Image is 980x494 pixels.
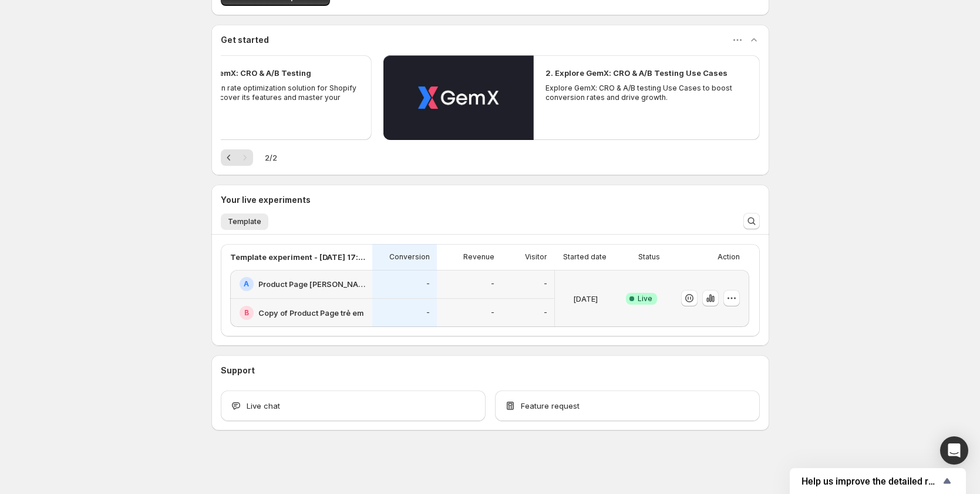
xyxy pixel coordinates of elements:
[491,279,494,289] p: -
[545,67,728,79] h2: 2. Explore GemX: CRO & A/B Testing Use Cases
[265,152,277,163] span: 2 / 2
[463,252,494,262] p: Revenue
[221,149,253,166] nav: Pagination
[525,252,547,262] p: Visitor
[221,365,255,376] h3: Support
[521,400,580,412] span: Feature request
[544,308,547,318] p: -
[638,252,660,262] p: Status
[544,279,547,289] p: -
[158,84,360,112] p: GemX - conversion rate optimization solution for Shopify store owners. Discover its features and ...
[389,252,430,262] p: Conversion
[383,55,534,140] button: Play video
[230,251,365,263] p: Template experiment - [DATE] 17:04:53
[573,293,598,305] p: [DATE]
[158,67,311,79] h2: 1. Get to Know GemX: CRO & A/B Testing
[244,308,249,318] h2: B
[801,474,954,488] button: Show survey - Help us improve the detailed report for A/B campaigns
[940,436,968,465] div: Open Intercom Messenger
[426,279,430,289] p: -
[743,213,760,229] button: Search and filter results
[228,217,261,226] span: Template
[258,307,363,319] h2: Copy of Product Page trẻ em
[244,279,249,289] h2: A
[491,308,494,318] p: -
[545,84,747,102] p: Explore GemX: CRO & A/B testing Use Cases to boost conversion rates and drive growth.
[247,400,280,412] span: Live chat
[563,252,607,262] p: Started date
[221,34,269,46] h3: Get started
[801,476,940,487] span: Help us improve the detailed report for A/B campaigns
[638,294,652,303] span: Live
[426,308,430,318] p: -
[221,149,237,166] button: Previous
[221,194,311,206] h3: Your live experiments
[718,252,740,262] p: Action
[258,278,365,290] h2: Product Page [PERSON_NAME]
